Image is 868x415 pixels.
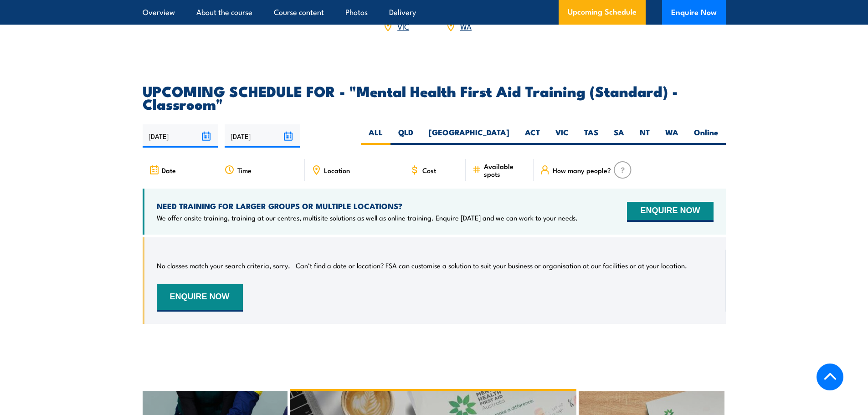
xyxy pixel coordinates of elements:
[553,166,611,174] span: How many people?
[237,166,252,174] span: Time
[296,261,687,270] p: Can’t find a date or location? FSA can customise a solution to suit your business or organisation...
[157,284,243,312] button: ENQUIRE NOW
[162,166,176,174] span: Date
[686,127,726,145] label: Online
[143,124,218,148] input: From date
[157,261,290,270] p: No classes match your search criteria, sorry.
[324,166,350,174] span: Location
[657,127,686,145] label: WA
[361,127,390,145] label: ALL
[517,127,548,145] label: ACT
[460,20,472,31] a: WA
[484,162,527,178] span: Available spots
[390,127,421,145] label: QLD
[606,127,632,145] label: SA
[225,124,300,148] input: To date
[397,20,409,31] a: VIC
[143,84,726,110] h2: UPCOMING SCHEDULE FOR - "Mental Health First Aid Training (Standard) - Classroom"
[421,127,517,145] label: [GEOGRAPHIC_DATA]
[157,213,578,222] p: We offer onsite training, training at our centres, multisite solutions as well as online training...
[548,127,576,145] label: VIC
[157,201,578,211] h4: NEED TRAINING FOR LARGER GROUPS OR MULTIPLE LOCATIONS?
[627,202,713,222] button: ENQUIRE NOW
[632,127,657,145] label: NT
[422,166,436,174] span: Cost
[576,127,606,145] label: TAS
